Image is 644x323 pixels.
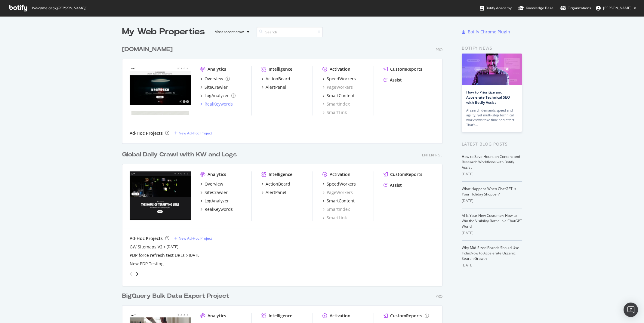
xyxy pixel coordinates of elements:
[266,181,290,187] div: ActionBoard
[200,181,223,187] a: Overview
[322,84,353,90] a: PageWorkers
[130,171,191,220] img: nike.com
[462,154,520,170] a: How to Save Hours on Content and Research Workflows with Botify Assist
[330,171,350,177] div: Activation
[179,131,212,136] div: New Ad-Hoc Project
[210,27,252,37] button: Most recent crawl
[462,141,522,147] div: Latest Blog Posts
[122,45,173,54] div: [DOMAIN_NAME]
[322,215,347,221] a: SmartLink
[130,66,191,115] img: nike.com.cn
[591,3,641,13] button: [PERSON_NAME]
[462,29,510,35] a: Botify Chrome Plugin
[322,189,353,195] a: PageWorkers
[322,198,355,204] a: SmartContent
[174,131,212,136] a: New Ad-Hoc Project
[327,93,355,99] div: SmartContent
[462,45,522,51] div: Botify news
[130,130,163,136] div: Ad-Hoc Projects
[122,45,175,54] a: [DOMAIN_NAME]
[122,26,205,38] div: My Web Properties
[384,171,422,177] a: CustomReports
[130,252,185,258] a: PDP force refresh test URLs
[122,292,232,300] a: BigQuery Bulk Data Export Project
[436,294,442,299] div: Pro
[436,47,442,52] div: Pro
[174,236,212,241] a: New Ad-Hoc Project
[122,292,229,300] div: BigQuery Bulk Data Export Project
[462,198,522,204] div: [DATE]
[384,313,429,319] a: CustomReports
[130,244,162,250] a: GW Sitemaps V2
[390,66,422,72] div: CustomReports
[130,261,164,267] a: New PDP Testing
[327,181,356,187] div: SpeedWorkers
[135,271,139,277] div: angle-right
[462,230,522,236] div: [DATE]
[266,189,286,195] div: AlertPanel
[205,189,228,195] div: SiteCrawler
[189,253,201,258] a: [DATE]
[200,206,233,212] a: RealKeywords
[208,171,226,177] div: Analytics
[167,244,178,249] a: [DATE]
[322,76,356,82] a: SpeedWorkers
[462,263,522,268] div: [DATE]
[205,76,223,82] div: Overview
[322,101,350,107] a: SmartIndex
[468,29,510,35] div: Botify Chrome Plugin
[208,313,226,319] div: Analytics
[390,182,402,188] div: Assist
[466,108,517,127] div: AI search demands speed and agility, yet multi-step technical workflows take time and effort. Tha...
[462,54,522,85] img: How to Prioritize and Accelerate Technical SEO with Botify Assist
[257,27,323,37] input: Search
[518,5,553,11] div: Knowledge Base
[462,186,516,197] a: What Happens When ChatGPT Is Your Holiday Shopper?
[214,30,245,34] div: Most recent crawl
[462,245,519,261] a: Why Mid-Sized Brands Should Use IndexNow to Accelerate Organic Search Growth
[130,235,163,241] div: Ad-Hoc Projects
[322,206,350,212] a: SmartIndex
[327,198,355,204] div: SmartContent
[205,93,229,99] div: LogAnalyzer
[462,213,522,229] a: AI Is Your New Customer: How to Win the Visibility Battle in a ChatGPT World
[266,84,286,90] div: AlertPanel
[261,181,290,187] a: ActionBoard
[384,77,402,83] a: Assist
[322,109,347,115] a: SmartLink
[200,84,228,90] a: SiteCrawler
[422,152,442,158] div: Enterprise
[261,189,286,195] a: AlertPanel
[266,76,290,82] div: ActionBoard
[205,206,233,212] div: RealKeywords
[390,313,422,319] div: CustomReports
[624,303,638,317] div: Open Intercom Messenger
[603,5,631,11] span: Juan Batres
[205,101,233,107] div: RealKeywords
[261,76,290,82] a: ActionBoard
[322,181,356,187] a: SpeedWorkers
[269,66,292,72] div: Intelligence
[560,5,591,11] div: Organizations
[205,84,228,90] div: SiteCrawler
[122,150,239,159] a: Global Daily Crawl with KW and Logs
[200,101,233,107] a: RealKeywords
[322,93,355,99] a: SmartContent
[208,66,226,72] div: Analytics
[200,189,228,195] a: SiteCrawler
[466,90,510,105] a: How to Prioritize and Accelerate Technical SEO with Botify Assist
[122,150,237,159] div: Global Daily Crawl with KW and Logs
[480,5,512,11] div: Botify Academy
[269,313,292,319] div: Intelligence
[200,76,230,82] a: Overview
[269,171,292,177] div: Intelligence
